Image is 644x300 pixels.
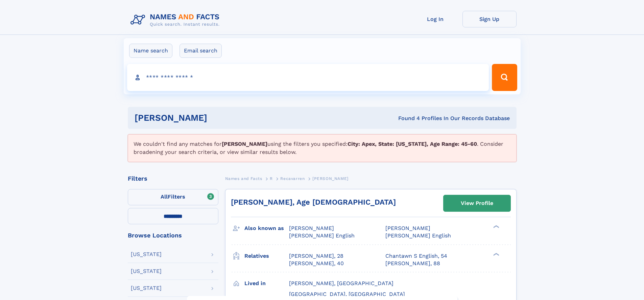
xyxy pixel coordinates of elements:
a: [PERSON_NAME], 88 [385,260,440,267]
div: [US_STATE] [131,252,162,257]
a: View Profile [444,195,510,211]
div: ❯ [492,252,500,256]
h1: [PERSON_NAME] [135,114,303,122]
span: [GEOGRAPHIC_DATA], [GEOGRAPHIC_DATA] [289,291,405,297]
b: City: Apex, State: [US_STATE], Age Range: 45-60 [348,141,477,147]
span: [PERSON_NAME] English [289,232,355,239]
b: [PERSON_NAME] [222,141,267,147]
a: R [270,174,273,183]
div: [US_STATE] [131,285,162,291]
div: We couldn't find any matches for using the filters you specified: . Consider broadening your sear... [128,134,517,162]
a: Names and Facts [225,174,262,183]
label: Filters [128,189,218,205]
h3: Lived in [244,278,289,289]
span: [PERSON_NAME] [385,225,430,231]
input: search input [127,64,489,91]
a: Recavarren [280,174,305,183]
div: Filters [128,176,218,182]
a: Log In [408,11,462,27]
img: Logo Names and Facts [128,11,225,29]
div: Found 4 Profiles In Our Records Database [303,115,510,122]
label: Name search [129,44,172,58]
div: ❯ [492,225,500,229]
span: Recavarren [280,176,305,181]
h3: Also known as [244,223,289,234]
div: [US_STATE] [131,269,162,274]
a: Chantawn S English, 54 [385,252,447,260]
div: Browse Locations [128,232,218,238]
a: Sign Up [462,11,517,27]
a: [PERSON_NAME], 28 [289,252,343,260]
a: [PERSON_NAME], Age [DEMOGRAPHIC_DATA] [231,198,396,206]
div: View Profile [461,195,493,211]
span: [PERSON_NAME] [289,225,334,231]
label: Email search [180,44,222,58]
a: [PERSON_NAME], 40 [289,260,344,267]
span: [PERSON_NAME], [GEOGRAPHIC_DATA] [289,280,393,286]
span: [PERSON_NAME] English [385,232,451,239]
span: R [270,176,273,181]
span: All [161,193,168,200]
span: [PERSON_NAME] [312,176,349,181]
button: Search Button [492,64,517,91]
h3: Relatives [244,250,289,262]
